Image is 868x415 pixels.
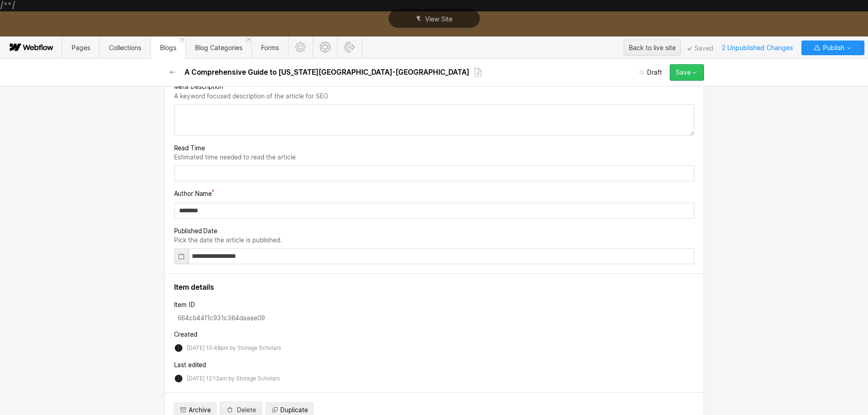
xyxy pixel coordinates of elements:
div: [DATE] 12:12am by Storage Scholars [187,375,280,382]
button: Save [670,64,704,81]
span: Blog Categories [195,44,242,51]
div: Delete [237,406,256,414]
div: Save [676,69,691,76]
span: Saved [688,46,714,51]
span: Forms [261,44,279,51]
a: Close 'Blogs' tab [179,36,185,43]
span: Estimated time needed to read the article [174,154,296,161]
div: [DATE] 10:48pm by Storage Scholars [187,345,281,351]
span: 2 Unpublished Changes [718,41,797,55]
span: Draft [647,68,662,77]
span: Blogs [160,44,176,51]
div: Back to live site [629,41,676,55]
button: Back to live site [624,40,681,56]
span: Published Date [174,227,217,236]
button: Publish [801,41,864,55]
a: Close 'Blog Categories' tab [245,36,252,43]
h2: A Comprehensive Guide to [US_STATE][GEOGRAPHIC_DATA]-[GEOGRAPHIC_DATA] [185,68,469,77]
span: Pick the date the article is published. [174,236,282,244]
span: Publish [821,41,844,55]
span: Read Time [174,144,205,153]
span: 664cb44f1c931c364daaae09 [178,314,265,323]
span: Item ID [174,301,195,309]
span: Duplicate [280,406,308,415]
span: Collections [109,44,141,51]
span: Author Name [174,190,212,198]
span: A keyword focused description of the article for SEO [174,92,328,100]
span: Archive [189,406,211,415]
span: Pages [72,44,90,51]
span: Meta Description [174,82,223,91]
span: Last edited [174,361,206,369]
span: View Site [425,15,452,23]
h4: Item details [174,283,694,292]
span: Created [174,330,197,339]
